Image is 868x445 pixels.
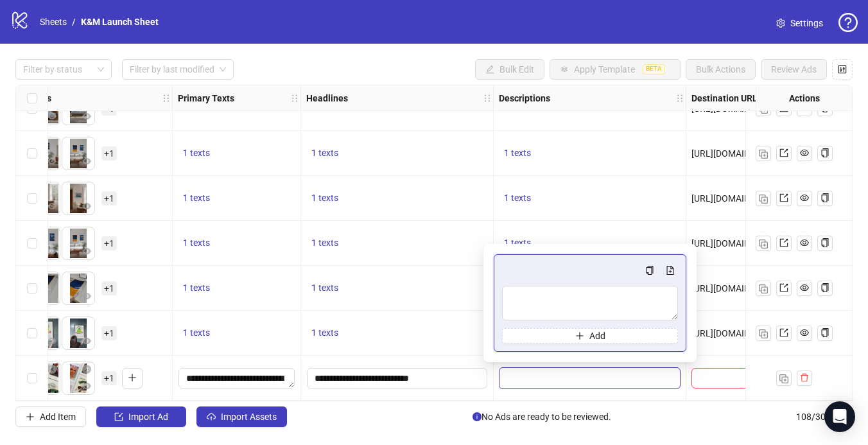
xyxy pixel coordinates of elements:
[575,331,584,340] span: plus
[78,15,161,29] a: K&M Launch Sheet
[16,311,48,356] div: Select row 107
[26,412,35,421] span: plus
[196,406,287,427] button: Import Assets
[40,412,76,422] span: Add Item
[306,367,488,389] div: Edit values
[48,381,56,390] span: eye
[44,244,60,259] button: Preview
[499,191,536,206] button: 1 texts
[114,412,123,421] span: import
[779,193,788,202] span: export
[82,365,91,374] span: close-circle
[796,410,853,424] span: 108 / 300 items
[504,193,531,203] span: 1 texts
[178,191,215,206] button: 1 texts
[820,148,829,157] span: copy
[183,148,210,158] span: 1 texts
[122,368,143,388] button: Add
[766,13,833,33] a: Settings
[691,283,782,293] span: [URL][DOMAIN_NAME]
[691,328,782,338] span: [URL][DOMAIN_NAME]
[44,379,60,394] button: Preview
[779,238,788,247] span: export
[183,193,210,203] span: 1 texts
[101,281,117,295] span: + 1
[759,195,768,204] img: Duplicate
[311,193,338,203] span: 1 texts
[44,334,60,349] button: Preview
[101,146,117,161] span: + 1
[48,157,56,166] span: eye
[756,146,771,161] button: Duplicate
[79,379,94,394] button: Preview
[82,247,91,256] span: eye
[820,238,829,247] span: copy
[776,371,792,386] button: Duplicate
[311,283,338,293] span: 1 texts
[178,281,215,296] button: 1 texts
[178,236,215,251] button: 1 texts
[96,406,186,427] button: Import Ad
[178,146,215,161] button: 1 texts
[494,254,686,352] div: Multi-text input container - paste or copy values
[306,146,343,161] button: 1 texts
[475,59,544,80] button: Bulk Edit
[779,283,788,292] span: export
[800,148,809,157] span: eye
[101,191,117,205] span: + 1
[589,331,605,341] span: Add
[44,199,60,214] button: Preview
[684,94,693,103] span: holder
[756,281,771,296] button: Duplicate
[16,85,48,111] div: Select all rows
[779,328,788,337] span: export
[800,328,809,337] span: eye
[16,266,48,311] div: Select row 106
[311,148,338,158] span: 1 texts
[306,91,348,105] strong: Headlines
[62,317,94,349] img: Asset 2
[306,236,343,251] button: 1 texts
[162,94,171,103] span: holder
[72,15,76,29] li: /
[504,238,531,248] span: 1 texts
[306,191,343,206] button: 1 texts
[48,365,56,374] span: close-circle
[101,371,117,385] span: + 1
[171,94,180,103] span: holder
[82,157,91,166] span: eye
[306,281,343,296] button: 1 texts
[183,238,210,248] span: 1 texts
[759,284,768,293] img: Duplicate
[838,13,858,32] span: question-circle
[832,59,853,80] button: Configure table settings
[183,283,210,293] span: 1 texts
[756,191,771,206] button: Duplicate
[490,85,493,110] div: Resize Headlines column
[82,381,91,390] span: eye
[169,85,172,110] div: Resize Assets column
[499,146,536,161] button: 1 texts
[82,336,91,345] span: eye
[789,91,820,105] strong: Actions
[502,328,678,344] button: Add
[820,283,829,292] span: copy
[62,137,94,170] img: Asset 2
[473,410,611,424] span: No Ads are ready to be reviewed.
[290,94,299,103] span: holder
[207,412,216,421] span: cloud-upload
[645,266,654,275] span: copy
[691,193,782,204] span: [URL][DOMAIN_NAME]
[759,150,768,159] img: Duplicate
[79,154,94,170] button: Preview
[16,176,48,221] div: Select row 104
[178,367,295,389] div: Edit values
[79,109,94,125] button: Preview
[675,94,684,103] span: holder
[79,289,94,304] button: Preview
[800,238,809,247] span: eye
[473,412,482,421] span: info-circle
[759,329,768,338] img: Duplicate
[499,236,536,251] button: 1 texts
[79,199,94,214] button: Preview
